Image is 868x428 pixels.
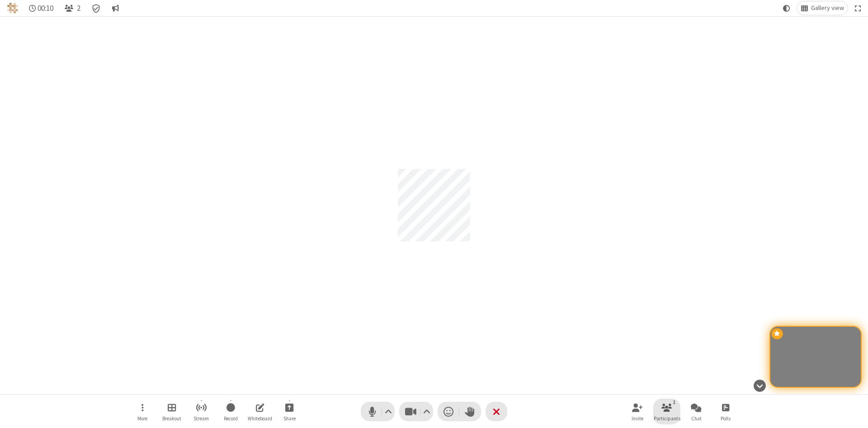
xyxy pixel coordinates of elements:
span: Breakout [162,416,181,421]
button: Stop video (Alt+V) [399,402,433,421]
button: Send a reaction [438,402,459,421]
button: Open participant list [653,399,680,424]
button: Start streaming [188,399,215,424]
button: Manage Breakout Rooms [158,399,185,424]
span: Gallery view [811,5,844,12]
div: Meeting details Encryption enabled [88,1,105,15]
span: 2 [77,4,80,13]
span: More [137,416,147,421]
button: Open poll [712,399,739,424]
button: Open shared whiteboard [246,399,274,424]
button: Video setting [421,402,433,421]
button: End or leave meeting [486,402,507,421]
button: Start sharing [276,399,303,424]
button: Hide [750,375,769,396]
button: Mute (Alt+A) [361,402,395,421]
img: QA Selenium DO NOT DELETE OR CHANGE [7,3,18,14]
button: Audio settings [382,402,395,421]
button: Open menu [129,399,156,424]
button: Fullscreen [851,1,865,15]
span: Record [224,416,238,421]
button: Using system theme [779,1,794,15]
button: Start recording [217,399,244,424]
div: 2 [670,398,678,406]
button: Open participant list [61,1,84,15]
button: Open chat [683,399,710,424]
button: Invite participants (Alt+I) [624,399,651,424]
button: Change layout [797,1,848,15]
span: Stream [193,416,209,421]
button: Raise hand [459,402,481,421]
span: Invite [632,416,643,421]
span: Share [283,416,296,421]
span: Participants [654,416,680,421]
span: 00:10 [38,4,53,13]
span: Whiteboard [248,416,272,421]
span: Chat [691,416,702,421]
span: Polls [721,416,731,421]
div: Timer [25,1,57,15]
button: Conversation [108,1,123,15]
